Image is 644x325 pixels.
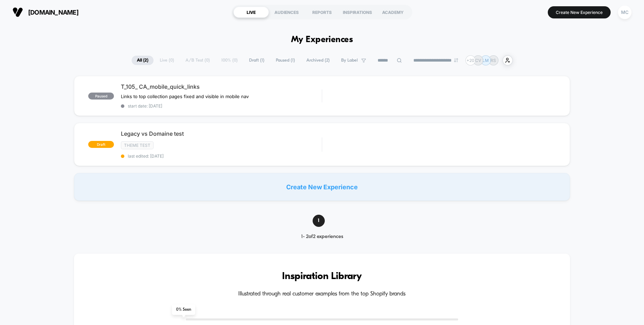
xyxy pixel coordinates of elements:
div: 1 - 2 of 2 experiences [289,234,356,240]
span: Links to top collection pages fixed and visible in mobile nav [121,94,249,99]
span: [DOMAIN_NAME] [28,9,79,16]
img: Visually logo [13,7,23,17]
button: Create New Experience [548,6,611,18]
h4: Illustrated through real customer examples from the top Shopify brands [95,291,549,298]
span: paused [88,93,114,100]
h3: Inspiration Library [95,271,549,282]
span: Theme Test [121,141,154,149]
span: Paused ( 1 ) [271,56,300,65]
span: 1 [313,215,325,227]
div: INSPIRATIONS [340,7,375,18]
span: Archived ( 2 ) [301,56,335,65]
h1: My Experiences [291,35,353,45]
div: ACADEMY [375,7,411,18]
button: [DOMAIN_NAME] [10,7,81,18]
span: By Label [341,58,358,63]
p: CV [475,58,481,63]
span: Draft ( 1 ) [244,56,270,65]
div: REPORTS [304,7,340,18]
div: + 20 [465,55,476,65]
div: LIVE [233,7,269,18]
div: Create New Experience [74,173,570,201]
span: Legacy vs Domaine test [121,130,322,137]
div: AUDIENCES [269,7,304,18]
button: MC [616,5,634,19]
img: end [454,58,458,62]
span: T_105_ CA_mobile_quick_links [121,83,322,90]
span: All ( 2 ) [132,56,154,65]
div: MC [618,6,631,19]
p: RS [490,58,496,63]
span: start date: [DATE] [121,103,322,109]
span: last edited: [DATE] [121,153,322,159]
span: draft [88,141,114,148]
p: LM [482,58,489,63]
span: 0 % Seen [172,304,195,315]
